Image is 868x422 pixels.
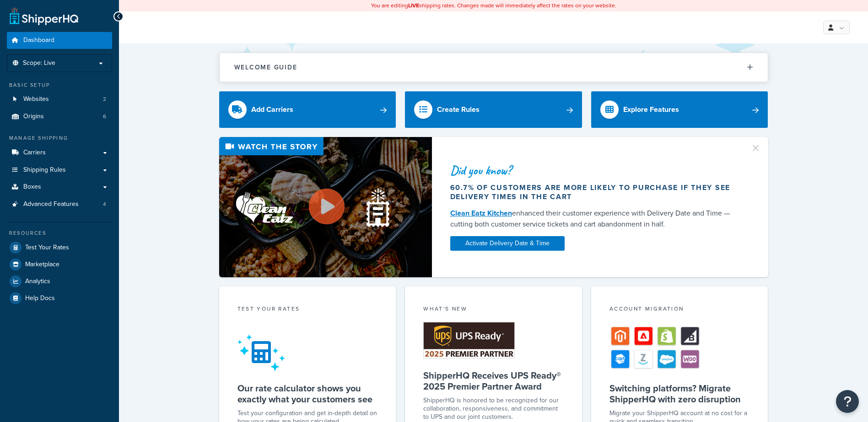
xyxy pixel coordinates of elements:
[450,183,739,201] div: 60.7% of customers are more likely to purchase if they see delivery times in the cart
[23,95,49,103] span: Websites
[7,32,112,49] a: Dashboard
[7,108,112,125] li: Origins
[7,239,112,256] a: Test Your Rates
[23,59,55,67] span: Scope: Live
[219,137,432,277] img: Video thumbnail
[23,183,41,191] span: Boxes
[7,273,112,290] a: Analytics
[7,162,112,179] a: Shipping Rules
[103,95,106,103] span: 2
[7,91,112,108] a: Websites2
[234,64,297,71] h2: Welcome Guide
[7,134,112,142] div: Manage Shipping
[836,390,859,413] button: Open Resource Center
[623,103,679,116] div: Explore Features
[7,81,112,89] div: Basic Setup
[7,196,112,213] li: Advanced Features
[591,91,768,128] a: Explore Features
[23,200,79,208] span: Advanced Features
[609,305,750,315] div: Account Migration
[423,305,564,315] div: What's New
[450,208,512,218] a: Clean Eatz Kitchen
[7,91,112,108] li: Websites
[450,236,565,251] a: Activate Delivery Date & Time
[25,295,55,302] span: Help Docs
[437,103,480,116] div: Create Rules
[219,91,396,128] a: Add Carriers
[450,164,739,177] div: Did you know?
[23,113,44,121] span: Origins
[423,396,564,421] p: ShipperHQ is honored to be recognized for our collaboration, responsiveness, and commitment to UP...
[609,383,750,405] h5: Switching platforms? Migrate ShipperHQ with zero disruption
[251,103,293,116] div: Add Carriers
[7,229,112,237] div: Resources
[7,196,112,213] a: Advanced Features4
[405,91,582,128] a: Create Rules
[103,200,106,208] span: 4
[25,278,50,285] span: Analytics
[23,166,66,174] span: Shipping Rules
[237,305,378,315] div: Test your rates
[7,108,112,125] a: Origins6
[25,244,69,252] span: Test Your Rates
[23,149,46,157] span: Carriers
[450,208,739,230] div: enhanced their customer experience with Delivery Date and Time — cutting both customer service ti...
[25,261,59,269] span: Marketplace
[7,179,112,195] a: Boxes
[423,370,564,392] h5: ShipperHQ Receives UPS Ready® 2025 Premier Partner Award
[220,53,768,82] button: Welcome Guide
[7,256,112,273] a: Marketplace
[7,290,112,306] a: Help Docs
[408,1,419,10] b: LIVE
[7,144,112,161] a: Carriers
[103,113,106,121] span: 6
[237,383,378,405] h5: Our rate calculator shows you exactly what your customers see
[23,37,54,44] span: Dashboard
